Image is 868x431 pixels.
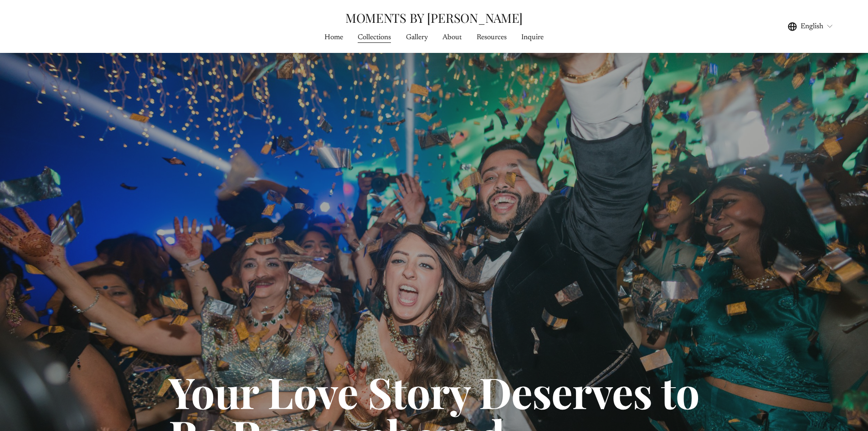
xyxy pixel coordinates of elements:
span: English [801,21,823,32]
a: folder dropdown [406,31,428,43]
a: About [442,31,462,43]
a: MOMENTS BY [PERSON_NAME] [345,9,523,26]
a: Resources [477,31,507,43]
a: Inquire [521,31,544,43]
strong: Your Love Story Deserves to [169,363,699,420]
a: Home [324,31,343,43]
span: Gallery [406,32,428,43]
div: language picker [788,20,833,32]
a: Collections [358,31,391,43]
